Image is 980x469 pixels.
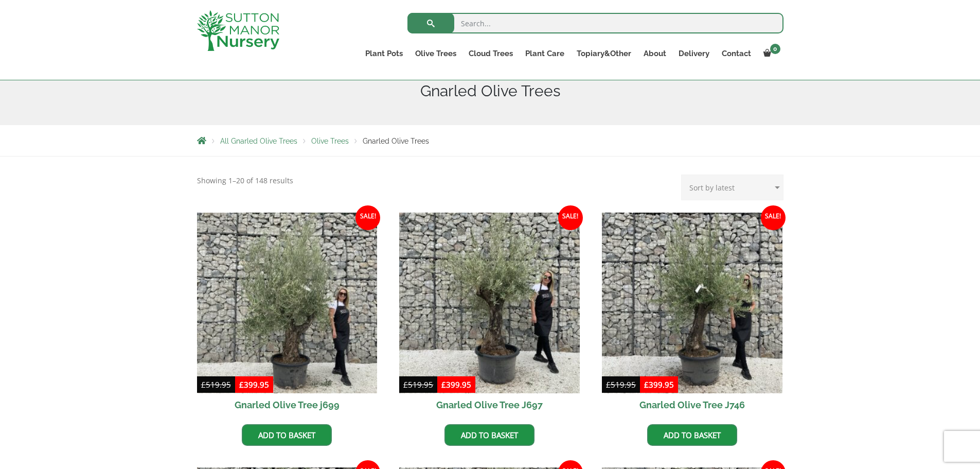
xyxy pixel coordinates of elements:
[681,175,783,200] select: Shop order
[644,379,649,390] span: £
[441,379,446,390] span: £
[220,137,297,145] a: All Gnarled Olive Trees
[197,213,378,393] img: Gnarled Olive Tree j699
[519,46,571,61] a: Plant Care
[359,46,409,61] a: Plant Pots
[761,205,786,230] span: Sale!
[602,393,782,416] h2: Gnarled Olive Tree J746
[242,424,332,446] a: Add to basket: “Gnarled Olive Tree j699”
[462,46,519,61] a: Cloud Trees
[672,46,716,61] a: Delivery
[409,46,462,61] a: Olive Trees
[197,136,783,145] nav: Breadcrumbs
[606,379,636,390] bdi: 519.95
[197,393,378,416] h2: Gnarled Olive Tree j699
[441,379,471,390] bdi: 399.95
[602,213,782,416] a: Sale! Gnarled Olive Tree J746
[201,379,231,390] bdi: 519.95
[399,213,580,416] a: Sale! Gnarled Olive Tree J697
[197,175,293,187] p: Showing 1–20 of 148 results
[403,379,408,390] span: £
[571,46,637,61] a: Topiary&Other
[239,379,244,390] span: £
[403,379,433,390] bdi: 519.95
[602,213,782,393] img: Gnarled Olive Tree J746
[197,10,279,51] img: logo
[239,379,269,390] bdi: 399.95
[311,137,349,145] a: Olive Trees
[644,379,674,390] bdi: 399.95
[355,205,380,230] span: Sale!
[637,46,672,61] a: About
[399,393,580,416] h2: Gnarled Olive Tree J697
[716,46,757,61] a: Contact
[399,213,580,393] img: Gnarled Olive Tree J697
[757,46,783,61] a: 0
[647,424,737,446] a: Add to basket: “Gnarled Olive Tree J746”
[444,424,534,446] a: Add to basket: “Gnarled Olive Tree J697”
[197,213,378,416] a: Sale! Gnarled Olive Tree j699
[201,379,206,390] span: £
[363,137,429,145] span: Gnarled Olive Trees
[770,44,780,54] span: 0
[197,82,783,100] h1: Gnarled Olive Trees
[407,13,783,33] input: Search...
[558,205,583,230] span: Sale!
[606,379,611,390] span: £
